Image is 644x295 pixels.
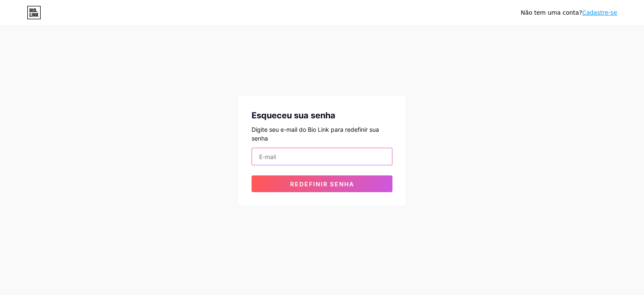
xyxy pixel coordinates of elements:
font: Esqueceu sua senha [252,110,335,120]
font: Redefinir senha [290,180,354,188]
input: E-mail [252,148,392,165]
button: Redefinir senha [252,175,392,192]
font: Digite seu e-mail do Bio Link para redefinir sua senha [252,126,379,142]
a: Cadastre-se [582,9,617,16]
font: Não tem uma conta? [521,9,582,16]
